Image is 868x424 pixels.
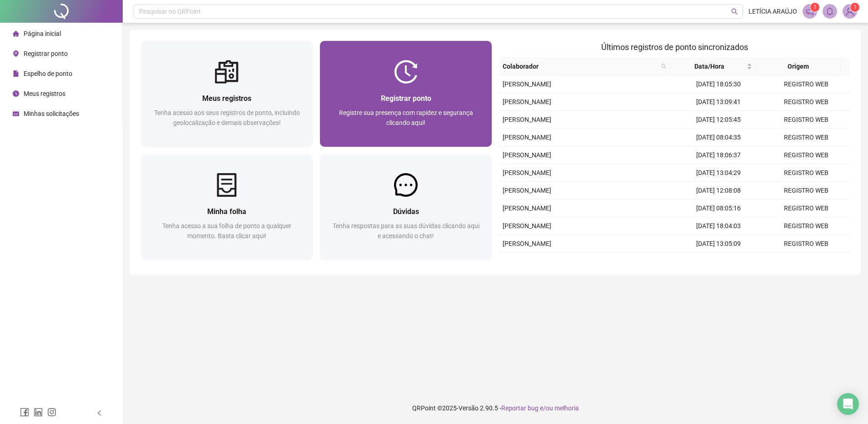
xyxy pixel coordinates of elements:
span: Colaborador [503,61,658,71]
a: DúvidasTenha respostas para as suas dúvidas clicando aqui e acessando o chat! [320,154,492,260]
span: bell [826,7,834,15]
th: Data/Hora [670,58,756,75]
td: [DATE] 18:04:03 [674,217,762,235]
td: REGISTRO WEB [762,129,850,146]
span: environment [13,50,19,57]
span: left [96,410,103,416]
span: Registrar ponto [381,94,431,103]
span: clock-circle [13,90,19,97]
div: Open Intercom Messenger [837,393,859,415]
span: facebook [20,408,29,417]
span: Minha folha [207,207,246,216]
span: [PERSON_NAME] [503,222,551,229]
span: [PERSON_NAME] [503,187,551,194]
span: Tenha acesso aos seus registros de ponto, incluindo geolocalização e demais observações! [154,109,300,126]
td: REGISTRO WEB [762,75,850,93]
sup: 1 [810,3,819,12]
a: Registrar pontoRegistre sua presença com rapidez e segurança clicando aqui! [320,41,492,147]
span: Registre sua presença com rapidez e segurança clicando aqui! [339,109,473,126]
span: Registrar ponto [24,50,68,57]
span: [PERSON_NAME] [503,169,551,176]
td: REGISTRO WEB [762,217,850,235]
a: Meus registrosTenha acesso aos seus registros de ponto, incluindo geolocalização e demais observa... [141,41,313,147]
span: schedule [13,110,19,117]
span: Minhas solicitações [24,110,79,117]
span: search [659,60,668,73]
span: 1 [813,4,817,10]
span: search [731,8,738,15]
td: [DATE] 12:08:08 [674,182,762,200]
span: [PERSON_NAME] [503,134,551,141]
td: [DATE] 18:06:37 [674,146,762,164]
span: [PERSON_NAME] [503,205,551,212]
span: home [13,30,19,37]
td: REGISTRO WEB [762,93,850,111]
span: Reportar bug e/ou melhoria [501,404,579,412]
span: [PERSON_NAME] [503,151,551,159]
td: [DATE] 13:09:41 [674,93,762,111]
span: Tenha respostas para as suas dúvidas clicando aqui e acessando o chat! [333,222,479,239]
th: Origem [756,58,841,75]
span: Dúvidas [393,207,419,216]
span: file [13,70,19,77]
span: [PERSON_NAME] [503,80,551,88]
span: [PERSON_NAME] [503,116,551,123]
span: Meus registros [24,90,65,97]
footer: QRPoint © 2025 - 2.90.5 - [123,392,868,424]
td: REGISTRO WEB [762,146,850,164]
a: Minha folhaTenha acesso a sua folha de ponto a qualquer momento. Basta clicar aqui! [141,154,313,260]
span: [PERSON_NAME] [503,98,551,105]
span: 1 [853,4,857,10]
span: Tenha acesso a sua folha de ponto a qualquer momento. Basta clicar aqui! [162,222,291,239]
span: Espelho de ponto [24,70,72,77]
img: 83917 [843,5,857,18]
td: [DATE] 12:05:22 [674,253,762,270]
span: Data/Hora [674,61,745,71]
td: [DATE] 13:05:09 [674,235,762,253]
sup: Atualize o seu contato no menu Meus Dados [850,3,859,12]
span: Página inicial [24,30,61,37]
td: [DATE] 18:05:30 [674,75,762,93]
td: [DATE] 12:05:45 [674,111,762,129]
td: REGISTRO WEB [762,235,850,253]
span: Versão [459,404,479,412]
span: Meus registros [202,94,251,103]
span: [PERSON_NAME] [503,240,551,247]
td: [DATE] 08:05:16 [674,200,762,217]
td: [DATE] 13:04:29 [674,164,762,182]
span: search [661,64,667,69]
td: REGISTRO WEB [762,182,850,200]
span: instagram [47,408,56,417]
span: notification [806,7,814,15]
td: REGISTRO WEB [762,253,850,270]
span: LETÍCIA ARAÚJO [748,6,797,16]
span: Últimos registros de ponto sincronizados [601,42,748,52]
td: REGISTRO WEB [762,164,850,182]
span: linkedin [34,408,43,417]
td: REGISTRO WEB [762,111,850,129]
td: REGISTRO WEB [762,200,850,217]
td: [DATE] 08:04:35 [674,129,762,146]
